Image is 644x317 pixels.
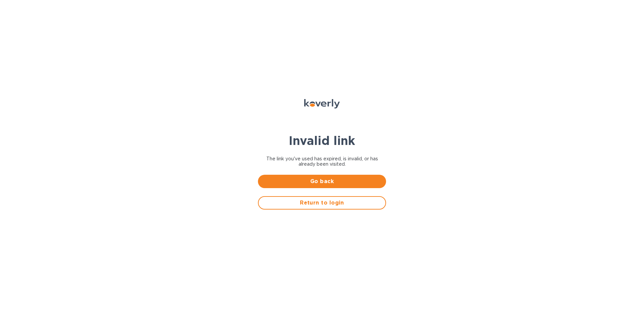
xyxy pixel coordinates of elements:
b: Invalid link [289,133,355,148]
button: Go back [258,175,386,188]
span: The link you've used has expired, is invalid, or has already been visited. [258,156,386,167]
span: Go back [263,177,381,185]
img: Koverly [304,99,340,108]
button: Return to login [258,196,386,210]
span: Return to login [264,199,380,207]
